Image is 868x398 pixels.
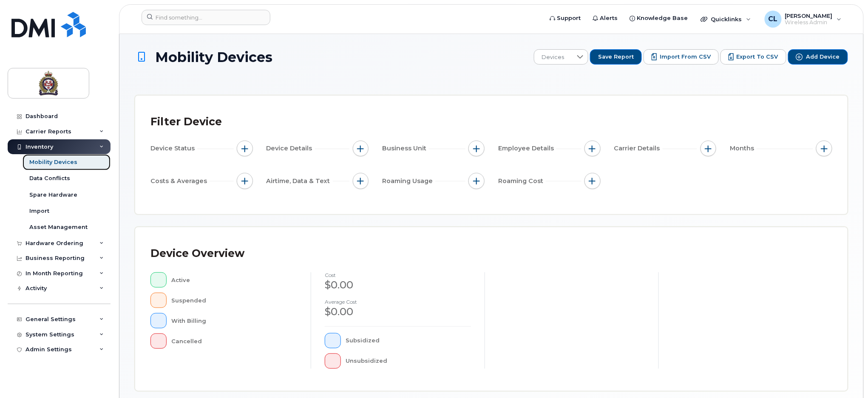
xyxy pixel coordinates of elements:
div: $0.00 [325,305,471,319]
div: $0.00 [325,278,471,292]
div: Subsidized [346,333,471,348]
span: Devices [534,50,572,65]
span: Employee Details [498,144,556,153]
span: Device Details [267,144,315,153]
button: Import from CSV [644,49,719,65]
div: Device Overview [150,243,244,265]
span: Business Unit [382,144,429,153]
span: Roaming Cost [498,177,546,186]
div: Active [172,272,298,288]
div: With Billing [172,313,298,328]
span: Carrier Details [614,144,663,153]
span: Mobility Devices [155,50,272,65]
div: Unsubsidized [346,353,471,369]
span: Export to CSV [737,53,778,61]
span: Save Report [598,53,634,61]
span: Import from CSV [660,53,711,61]
span: Months [730,144,757,153]
span: Airtime, Data & Text [267,177,333,186]
span: Add Device [806,53,840,61]
button: Export to CSV [720,49,786,65]
span: Device Status [150,144,197,153]
button: Add Device [788,49,848,65]
div: Cancelled [172,333,298,349]
h4: cost [325,272,471,278]
h4: Average cost [325,299,471,305]
button: Save Report [590,49,642,65]
span: Roaming Usage [382,177,435,186]
span: Costs & Averages [150,177,210,186]
div: Suspended [172,293,298,308]
div: Filter Device [150,111,222,133]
